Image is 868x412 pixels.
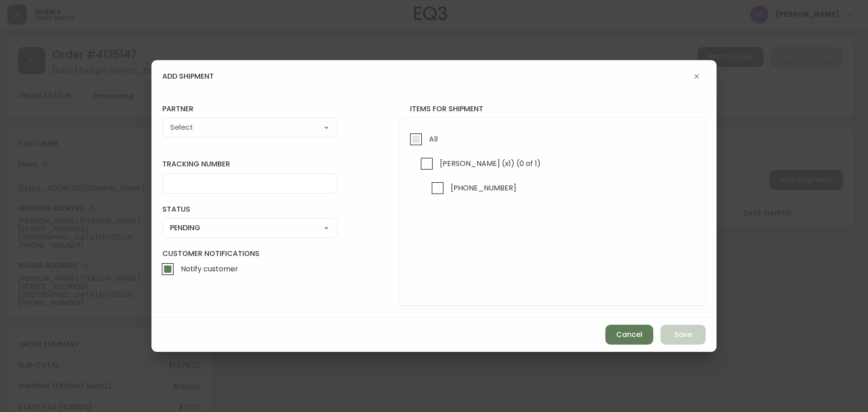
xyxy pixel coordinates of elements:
span: [PHONE_NUMBER] [451,183,516,193]
button: Cancel [605,325,653,345]
label: Customer Notifications [162,249,338,279]
span: All [429,134,438,144]
label: partner [162,104,338,114]
span: Notify customer [181,264,238,274]
h4: add shipment [162,71,214,81]
h4: items for shipment [399,104,706,114]
span: Cancel [616,330,642,340]
label: status [162,204,338,214]
label: tracking number [162,159,338,169]
span: [PERSON_NAME] (x1) (0 of 1) [440,159,541,168]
